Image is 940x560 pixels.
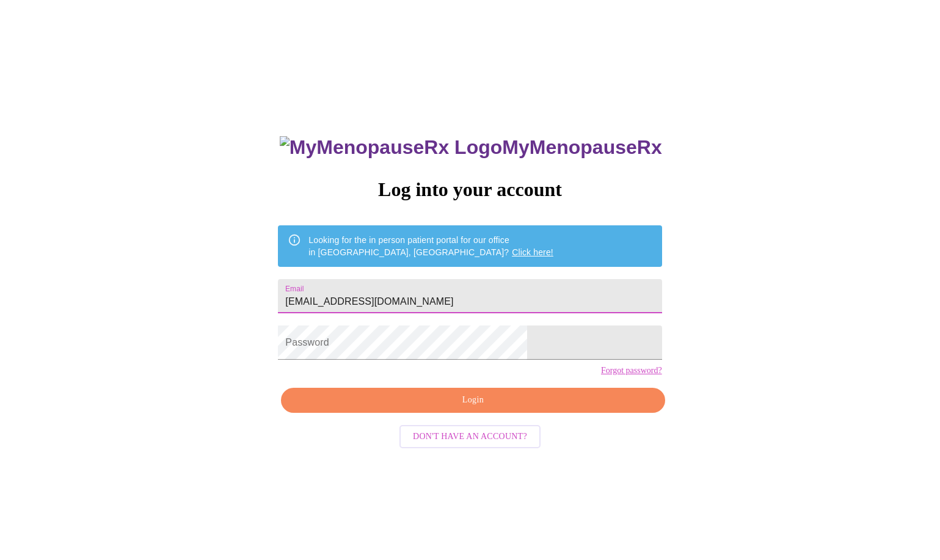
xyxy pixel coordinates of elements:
h3: MyMenopauseRx [280,136,662,159]
button: Don't have an account? [399,425,541,449]
a: Forgot password? [601,366,662,376]
button: Login [281,388,665,413]
span: Don't have an account? [413,429,527,445]
div: Looking for the in person patient portal for our office in [GEOGRAPHIC_DATA], [GEOGRAPHIC_DATA]? [308,229,553,263]
span: Login [295,393,650,408]
a: Click here! [512,247,553,257]
h3: Log into your account [278,178,661,201]
img: MyMenopauseRx Logo [280,136,502,159]
a: Don't have an account? [396,431,544,441]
